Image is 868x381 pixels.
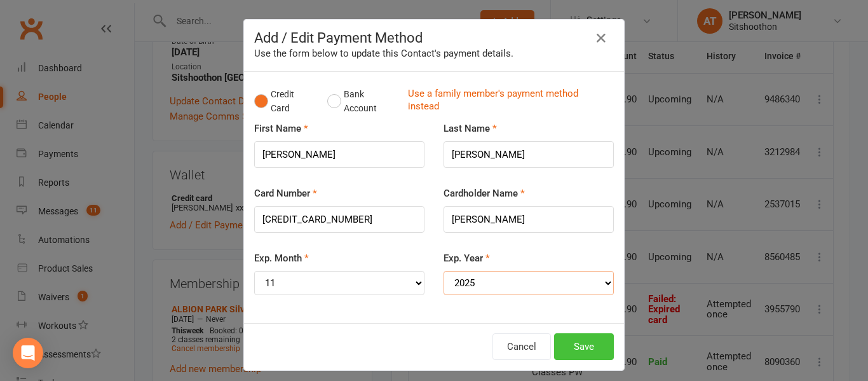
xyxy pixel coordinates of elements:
[254,186,317,201] label: Card Number
[254,46,614,61] div: Use the form below to update this Contact's payment details.
[254,251,309,266] label: Exp. Month
[254,206,424,233] input: XXXX-XXXX-XXXX-XXXX
[444,121,497,136] label: Last Name
[254,82,314,121] button: Credit Card
[554,333,614,360] button: Save
[254,30,614,46] h4: Add / Edit Payment Method
[254,121,308,136] label: First Name
[444,206,614,233] input: Name on card
[13,338,43,368] div: Open Intercom Messenger
[444,251,490,266] label: Exp. Year
[591,28,611,48] button: Close
[492,333,551,360] button: Cancel
[444,186,525,201] label: Cardholder Name
[327,82,398,121] button: Bank Account
[408,87,607,116] a: Use a family member's payment method instead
